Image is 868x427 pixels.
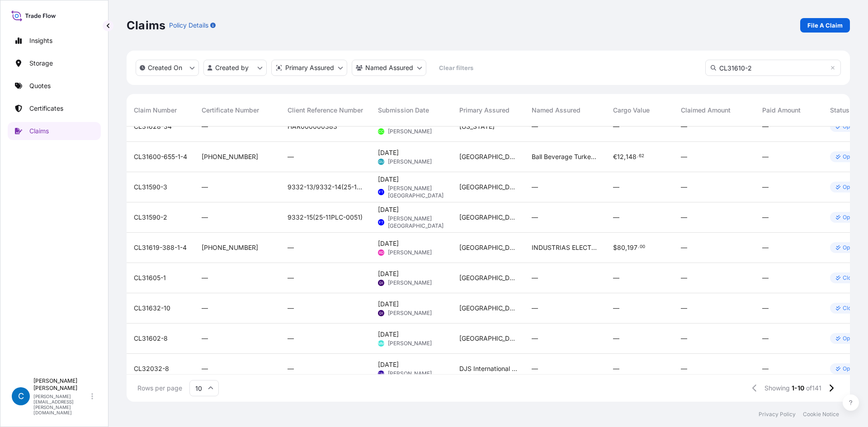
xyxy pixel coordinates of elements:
a: Quotes [8,77,101,95]
span: — [681,243,687,252]
p: Clear filters [439,63,473,72]
span: [PERSON_NAME] [388,128,432,135]
span: [PERSON_NAME] [388,340,432,347]
span: [PHONE_NUMBER] [202,243,258,252]
p: Created On [148,63,182,72]
button: cargoOwner Filter options [352,60,426,76]
span: — [613,183,619,192]
span: — [532,213,538,222]
span: Ball Beverage Turkey Paketleme A.S. [532,152,599,161]
a: Cookie Notice [803,411,839,418]
a: File A Claim [800,18,850,33]
p: Open [843,244,857,251]
p: Open [843,214,857,221]
span: — [681,273,687,282]
button: createdBy Filter options [203,60,267,76]
span: — [532,334,538,343]
span: [GEOGRAPHIC_DATA] [459,334,517,343]
span: 148 [626,154,637,160]
input: Search Claim Number [705,60,841,76]
span: — [762,213,769,222]
p: [PERSON_NAME] [PERSON_NAME] [33,377,90,392]
span: — [681,334,687,343]
span: — [613,273,619,282]
span: — [762,183,769,192]
span: [GEOGRAPHIC_DATA] [459,213,517,222]
a: Storage [8,54,101,72]
span: CL31632-10 [134,304,170,313]
span: [PERSON_NAME] [388,370,432,377]
a: Privacy Policy [759,411,796,418]
span: [GEOGRAPHIC_DATA] [459,273,517,282]
span: HAR000000383 [288,122,337,131]
span: — [681,304,687,313]
span: — [613,334,619,343]
span: Named Assured [532,106,580,115]
span: Primary Assured [459,106,509,115]
span: — [532,273,538,282]
span: [DATE] [378,330,399,339]
span: [PERSON_NAME][GEOGRAPHIC_DATA] [388,185,445,199]
span: 1-10 [792,384,804,393]
p: Named Assured [365,63,413,72]
span: CL31619-388-1-4 [134,243,187,252]
p: File A Claim [807,21,843,30]
span: — [532,122,538,131]
span: — [681,183,687,192]
span: — [762,152,769,161]
a: Certificates [8,99,101,117]
span: , [625,244,627,251]
span: FT [379,218,383,227]
span: — [613,122,619,131]
button: distributor Filter options [271,60,347,76]
span: of 141 [806,384,821,393]
span: — [288,304,294,313]
span: [PERSON_NAME] [388,249,432,256]
span: — [202,304,208,313]
span: — [532,183,538,192]
span: — [202,334,208,343]
span: INDUSTRIAS ELECTROMECANICAS MAGENTRON [532,243,599,252]
span: GU [378,157,384,166]
span: DI [379,309,383,318]
span: Status [830,106,849,115]
span: MM [378,339,384,348]
span: RD [379,248,384,257]
p: Claims [127,18,165,33]
span: 9332-13/9332-14(25-11PLC-0051) [288,183,363,192]
span: C [18,392,24,401]
span: CL31590-3 [134,183,167,192]
a: Claims [8,122,101,140]
span: — [613,213,619,222]
span: [PERSON_NAME][GEOGRAPHIC_DATA] [388,215,445,230]
p: Closed [843,305,861,312]
span: — [762,273,769,282]
span: — [762,243,769,252]
span: [PERSON_NAME] [388,310,432,317]
span: [DATE] [378,175,399,184]
span: — [288,152,294,161]
span: — [288,243,294,252]
span: . [638,245,639,249]
span: CL31590-2 [134,213,167,222]
span: Client Reference Number [288,106,363,115]
p: Insights [29,36,52,45]
span: [PERSON_NAME] [388,158,432,165]
span: [DATE] [378,269,399,278]
p: Certificates [29,104,63,113]
span: — [202,364,208,373]
span: [GEOGRAPHIC_DATA] [459,152,517,161]
span: — [762,364,769,373]
span: — [288,273,294,282]
p: Open [843,123,857,130]
span: Showing [764,384,790,393]
span: Paid Amount [762,106,801,115]
p: Open [843,365,857,372]
span: 62 [639,155,644,158]
span: — [762,304,769,313]
span: [PHONE_NUMBER] [202,152,258,161]
span: Claimed Amount [681,106,731,115]
span: CL31628-34 [134,122,172,131]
